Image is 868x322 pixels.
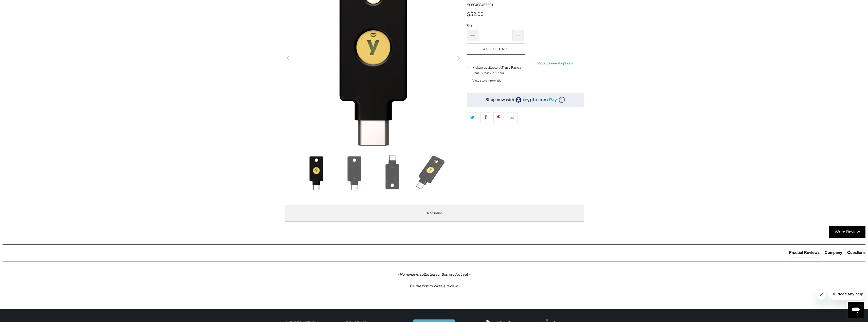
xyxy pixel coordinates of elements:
small: Usually ready in 1 hour [472,71,504,75]
iframe: Close message [816,290,826,300]
span: $52.00 [467,11,484,18]
img: Security Key C (NFC) by Yubico - Trust Panda [299,155,334,191]
div: Write Review [829,226,865,238]
a: Email this to a friend [507,112,518,123]
div: Company [825,250,842,255]
button: Add to Cart [467,44,525,55]
a: Share this on Facebook [480,112,491,123]
div: Product Reviews [789,250,820,255]
img: Security Key C (NFC) by Yubico - Trust Panda [337,155,372,191]
label: Qty [467,23,524,28]
b: Trust Panda [502,65,521,70]
iframe: Button to launch messaging window [848,302,864,318]
div: Questions [847,250,865,255]
span: 5060408465301 [467,3,493,7]
a: Share this on Pinterest [493,112,504,123]
span: Add to Cart [472,47,520,51]
iframe: Reviews Widget [467,132,584,148]
div: Be the first to write a review [3,282,865,289]
h3: Pickup available at [472,65,521,70]
a: More payment options [527,61,584,66]
label: Description [285,205,584,222]
div: Reviews Tabs [789,250,865,260]
span: Hi. Need any help? [3,4,36,8]
em: - No reviews collected for this product yet - [397,272,471,277]
iframe: Message from company [828,289,864,300]
div: Shop now with [486,97,514,103]
a: Share this on Twitter [467,112,478,123]
div: Be the first to write a review [410,283,458,289]
img: Security Key C (NFC) by Yubico - Trust Panda [413,155,448,191]
img: Security Key C (NFC) by Yubico - Trust Panda [375,155,410,191]
button: View store information [472,79,503,83]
